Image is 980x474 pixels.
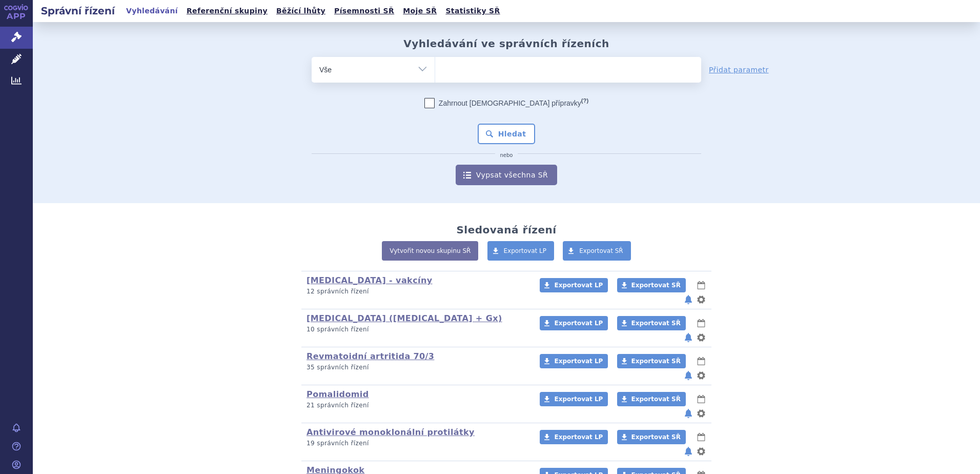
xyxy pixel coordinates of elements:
h2: Sledovaná řízení [456,224,556,236]
a: Exportovat SŘ [563,241,631,261]
abbr: (?) [581,97,588,104]
p: 21 správních řízení [307,401,526,410]
p: 12 správních řízení [307,287,526,296]
button: lhůty [696,393,706,405]
a: Exportovat LP [540,316,608,330]
a: Exportovat SŘ [617,354,686,368]
span: Exportovat LP [504,247,547,254]
span: Exportovat SŘ [631,320,681,327]
a: Přidat parametr [709,65,769,75]
h2: Vyhledávání ve správních řízeních [403,37,609,50]
a: Běžící lhůty [273,4,329,18]
a: Vytvořit novou skupinu SŘ [382,241,478,261]
a: Pomalidomid [307,389,369,399]
span: Exportovat LP [554,396,603,403]
a: Písemnosti SŘ [331,4,397,18]
span: Exportovat SŘ [631,396,681,403]
span: Exportovat SŘ [631,358,681,365]
a: Referenční skupiny [183,4,271,18]
a: Antivirové monoklonální protilátky [307,427,475,437]
button: notifikace [683,293,693,306]
button: notifikace [683,331,693,344]
button: lhůty [696,279,706,291]
a: Statistiky SŘ [442,4,503,18]
button: lhůty [696,355,706,367]
a: Revmatoidní artritida 70/3 [307,351,434,361]
a: Exportovat SŘ [617,430,686,444]
h2: Správní řízení [33,4,123,18]
a: [MEDICAL_DATA] - vakcíny [307,275,433,285]
span: Exportovat SŘ [631,433,681,441]
p: 35 správních řízení [307,363,526,372]
a: Exportovat LP [540,430,608,444]
button: lhůty [696,431,706,443]
a: Exportovat LP [487,241,555,261]
span: Exportovat SŘ [579,247,623,254]
a: Exportovat SŘ [617,316,686,330]
span: Exportovat LP [554,358,603,365]
button: notifikace [683,369,693,382]
button: lhůty [696,317,706,329]
a: Exportovat SŘ [617,278,686,292]
button: Hledat [478,124,536,144]
button: nastavení [696,445,706,458]
button: nastavení [696,369,706,382]
span: Exportovat LP [554,282,603,289]
i: nebo [495,152,518,159]
button: notifikace [683,445,693,458]
a: Vyhledávání [123,4,181,18]
p: 19 správních řízení [307,439,526,448]
a: Moje SŘ [400,4,440,18]
p: 10 správních řízení [307,325,526,334]
label: Zahrnout [DEMOGRAPHIC_DATA] přípravky [424,98,588,108]
a: [MEDICAL_DATA] ([MEDICAL_DATA] + Gx) [307,313,502,323]
a: Vypsat všechna SŘ [456,165,557,185]
span: Exportovat LP [554,320,603,327]
button: nastavení [696,293,706,306]
a: Exportovat SŘ [617,392,686,406]
a: Exportovat LP [540,392,608,406]
button: nastavení [696,331,706,344]
button: notifikace [683,407,693,420]
a: Exportovat LP [540,354,608,368]
button: nastavení [696,407,706,420]
span: Exportovat LP [554,433,603,441]
a: Exportovat LP [540,278,608,292]
span: Exportovat SŘ [631,282,681,289]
